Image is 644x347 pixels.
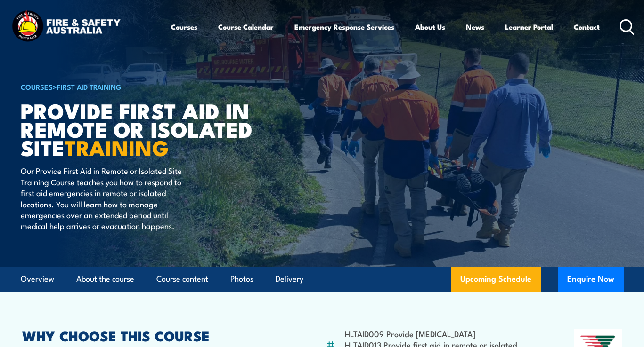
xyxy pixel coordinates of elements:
[415,16,445,38] a: About Us
[21,267,54,292] a: Overview
[21,165,193,231] p: Our Provide First Aid in Remote or Isolated Site Training Course teaches you how to respond to fi...
[558,267,624,292] button: Enquire Now
[294,16,394,38] a: Emergency Response Services
[505,16,553,38] a: Learner Portal
[21,81,53,92] a: COURSES
[451,267,541,292] a: Upcoming Schedule
[466,16,484,38] a: News
[156,267,208,292] a: Course content
[57,81,122,92] a: First Aid Training
[345,328,530,339] li: HLTAID009 Provide [MEDICAL_DATA]
[574,16,600,38] a: Contact
[65,131,169,163] strong: TRAINING
[171,16,197,38] a: Courses
[276,267,303,292] a: Delivery
[21,81,253,92] h6: >
[230,267,253,292] a: Photos
[76,267,134,292] a: About the course
[21,101,253,156] h1: Provide First Aid in Remote or Isolated Site
[218,16,274,38] a: Course Calendar
[22,329,282,341] h2: WHY CHOOSE THIS COURSE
